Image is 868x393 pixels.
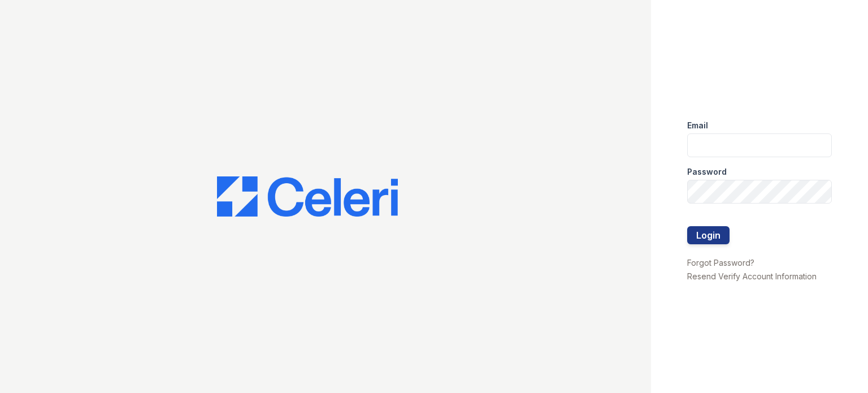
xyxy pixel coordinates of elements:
[687,166,727,178] label: Password
[217,176,398,217] img: CE_Logo_Blue-a8612792a0a2168367f1c8372b55b34899dd931a85d93a1a3d3e32e68fde9ad4.png
[687,226,730,244] button: Login
[687,120,708,131] label: Email
[687,271,817,281] a: Resend Verify Account Information
[687,258,754,267] a: Forgot Password?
